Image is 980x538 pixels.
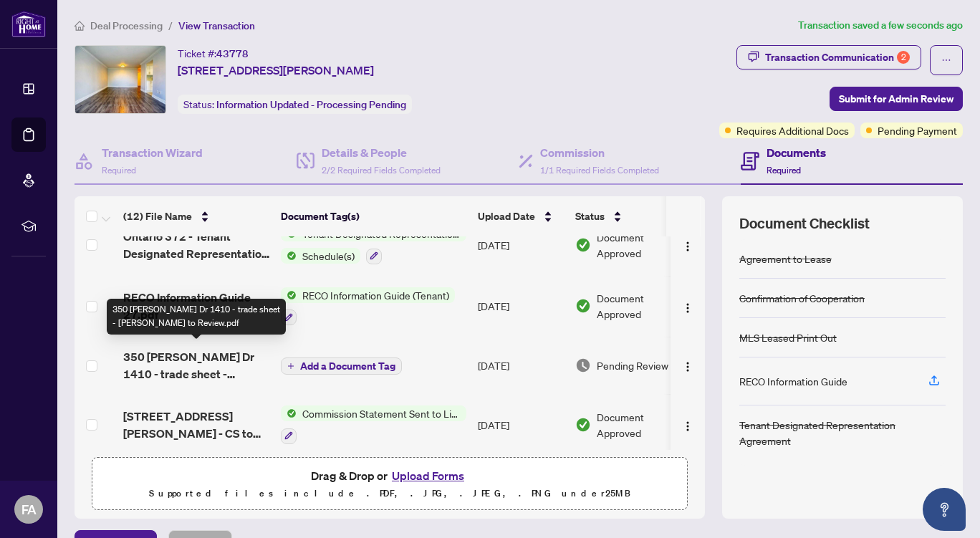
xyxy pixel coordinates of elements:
span: (12) File Name [123,208,192,224]
button: Status IconTenant Designated Representation AgreementStatus IconSchedule(s) [281,226,466,264]
span: 2/2 Required Fields Completed [322,165,441,176]
h4: Transaction Wizard [102,144,203,161]
div: 2 [897,51,910,64]
th: Upload Date [472,196,570,236]
div: Ticket #: [178,45,249,62]
button: Status IconRECO Information Guide (Tenant) [281,287,455,326]
button: Open asap [923,488,966,531]
li: / [168,17,173,34]
div: 350 [PERSON_NAME] Dr 1410 - trade sheet - [PERSON_NAME] to Review.pdf [107,299,286,335]
button: Transaction Communication2 [736,45,921,69]
td: [DATE] [472,276,570,337]
img: Document Status [575,237,591,253]
button: Submit for Admin Review [830,87,963,111]
button: Status IconCommission Statement Sent to Listing Brokerage [281,405,466,444]
span: Upload Date [478,208,535,224]
span: home [75,21,85,31]
span: Document Approved [597,229,686,261]
span: Schedule(s) [297,248,360,264]
img: logo [11,11,46,37]
img: Document Status [575,298,591,314]
span: Document Checklist [739,213,870,234]
button: Logo [676,294,699,317]
h4: Documents [767,144,826,161]
div: Agreement to Lease [739,251,832,266]
span: Pending Payment [878,123,957,138]
span: Submit for Admin Review [839,87,953,110]
img: Logo [682,361,693,373]
button: Upload Forms [388,466,469,485]
button: Add a Document Tag [281,356,402,375]
img: Logo [682,241,693,252]
span: Drag & Drop orUpload FormsSupported files include .PDF, .JPG, .JPEG, .PNG under25MB [92,458,687,511]
span: Add a Document Tag [300,361,395,371]
h4: Details & People [322,144,441,161]
button: Logo [676,413,699,436]
img: Document Status [575,417,591,433]
img: Logo [682,421,693,432]
p: Supported files include .PDF, .JPG, .JPEG, .PNG under 25 MB [101,485,678,502]
div: MLS Leased Print Out [739,330,837,345]
img: IMG-W12261643_1.jpg [75,46,165,113]
span: ellipsis [941,55,951,65]
article: Transaction saved a few seconds ago [798,17,963,34]
span: Document Approved [597,409,686,441]
span: Required [767,165,801,176]
td: [DATE] [472,337,570,394]
h4: Commission [540,144,659,161]
span: View Transaction [178,19,255,32]
img: Logo [682,302,693,314]
span: [STREET_ADDRESS][PERSON_NAME] - CS to listing brokerage.pdf [123,408,269,442]
span: Requires Additional Docs [736,123,849,138]
button: Logo [676,354,699,377]
button: Logo [676,234,699,256]
span: plus [287,362,294,370]
span: [STREET_ADDRESS][PERSON_NAME] [178,62,374,79]
span: FA [21,499,37,519]
span: RECO Information Guide 27.pdf [123,289,269,323]
img: Status Icon [281,248,297,264]
span: Ontario 372 - Tenant Designated Representation Agreement - Authority for Lease or Purchase 16.pdf [123,228,269,262]
th: (12) File Name [117,196,275,236]
span: 350 [PERSON_NAME] Dr 1410 - trade sheet - [PERSON_NAME] to Review.pdf [123,348,269,383]
div: Tenant Designated Representation Agreement [739,417,946,448]
button: Add a Document Tag [281,357,402,375]
td: [DATE] [472,214,570,276]
img: Status Icon [281,287,297,303]
img: Status Icon [281,405,297,421]
div: Transaction Communication [765,46,910,69]
span: Information Updated - Processing Pending [216,98,406,111]
span: RECO Information Guide (Tenant) [297,287,455,303]
span: 1/1 Required Fields Completed [540,165,659,176]
span: Drag & Drop or [311,466,469,485]
div: Confirmation of Cooperation [739,290,865,306]
td: [DATE] [472,394,570,456]
img: Document Status [575,357,591,373]
div: RECO Information Guide [739,373,847,389]
span: Status [575,208,605,224]
div: Status: [178,95,412,114]
span: Commission Statement Sent to Listing Brokerage [297,405,466,421]
span: Deal Processing [90,19,163,32]
span: Required [102,165,136,176]
span: 43778 [216,47,249,60]
th: Document Tag(s) [275,196,472,236]
span: Document Approved [597,290,686,322]
span: Pending Review [597,357,668,373]
th: Status [570,196,691,236]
